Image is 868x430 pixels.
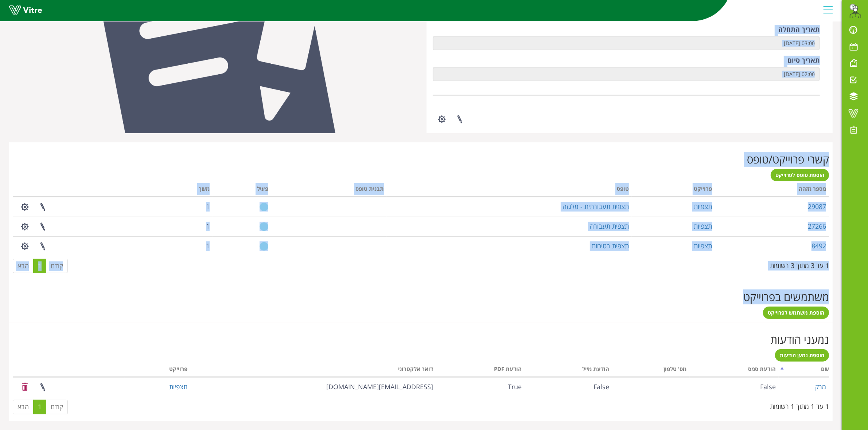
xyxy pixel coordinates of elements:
[768,309,824,316] span: הוספת משתמש לפרוייקט
[46,259,68,273] a: קודם
[690,377,779,397] td: False
[260,242,268,251] img: yes
[632,183,715,197] th: פרוייקט
[13,400,34,414] a: הבא
[763,307,829,319] a: הוספת משתמש לפרוייקט
[125,363,190,377] th: פרוייקט
[260,202,268,212] img: yes
[155,197,213,217] td: 1
[46,400,68,414] a: קודם
[525,363,612,377] th: הודעת מייל
[155,217,213,236] td: 1
[260,222,268,231] img: yes
[612,363,690,377] th: מס' טלפון
[190,363,436,377] th: דואר אלקטרוני
[387,183,632,197] th: טופס
[169,382,187,391] a: תצפיות
[155,183,213,197] th: משך
[33,259,46,273] a: 1
[563,202,629,211] a: תצפית תעבורתית - מלגזה
[694,241,712,250] a: תצפיות
[780,352,824,359] span: הוספת נמען הודעות
[787,56,820,65] label: תאריך סיום
[815,382,826,391] a: מרק
[690,363,779,377] th: הודעת סמס
[13,259,34,273] a: הבא
[525,377,612,397] td: False
[271,183,387,197] th: תבנית טופס
[694,222,712,230] a: תצפיות
[779,363,829,377] th: שם: activate to sort column descending
[592,241,629,250] a: תצפית בטיחות
[213,183,271,197] th: פעיל
[848,4,863,18] img: da32df7d-b9e3-429d-8c5c-2e32c797c474.png
[770,399,829,411] div: 1 עד 1 מתוך 1 רשומות
[808,202,826,211] a: 29087
[13,334,829,346] h2: נמעני הודעות
[775,171,824,178] span: הוספת טופס לפרוייקט
[590,222,629,230] a: תצפית תעבורה
[436,377,525,397] td: True
[811,241,826,250] a: 8492
[33,400,46,414] a: 1
[808,222,826,230] a: 27266
[778,25,820,34] label: תאריך התחלה
[694,202,712,211] a: תצפיות
[436,363,525,377] th: הודעת PDF
[771,169,829,181] a: הוספת טופס לפרוייקט
[190,377,436,397] td: [EMAIL_ADDRESS][DOMAIN_NAME]
[770,258,829,271] div: 1 עד 3 מתוך 3 רשומות
[775,349,829,362] a: הוספת נמען הודעות
[155,236,213,256] td: 1
[13,153,829,165] h2: קשרי פרוייקט/טופס
[715,183,829,197] th: מספר מזהה
[13,291,829,303] h2: משתמשים בפרוייקט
